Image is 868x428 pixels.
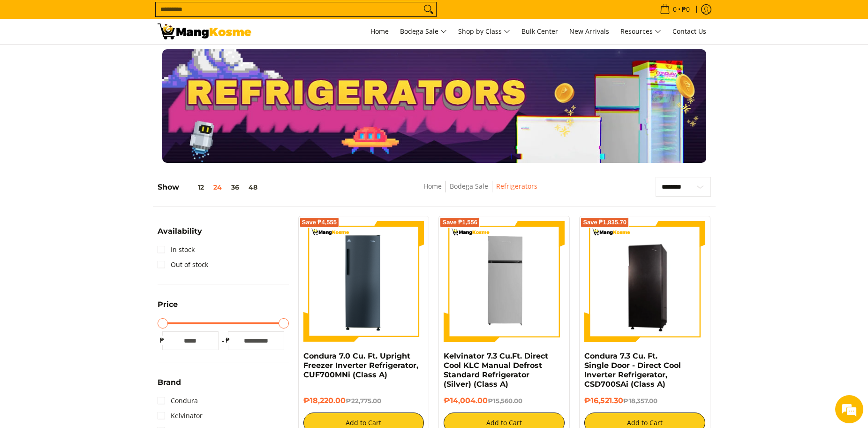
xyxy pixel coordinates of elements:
summary: Open [158,379,181,393]
h6: ₱14,004.00 [444,396,565,405]
del: ₱22,775.00 [346,397,381,405]
summary: Open [158,301,178,315]
span: Resources [620,26,661,38]
nav: Main Menu [261,19,711,44]
a: Bodega Sale [450,182,488,191]
span: ₱ [223,336,233,345]
span: Save ₱1,556 [442,220,477,225]
a: Bulk Center [517,19,563,44]
a: Resources [616,19,666,44]
span: Bulk Center [521,27,558,36]
button: 36 [226,183,244,191]
button: 12 [179,183,209,191]
summary: Open [158,228,202,242]
img: Condura 7.0 Cu. Ft. Upright Freezer Inverter Refrigerator, CUF700MNi (Class A) [303,221,424,342]
a: Condura [158,393,198,408]
nav: Breadcrumbs [355,181,606,202]
del: ₱18,357.00 [623,397,657,405]
button: Search [421,2,436,16]
a: Home [423,182,442,191]
span: Price [158,301,178,308]
span: ₱ [158,336,167,345]
span: • [657,4,693,15]
a: Shop by Class [453,19,515,44]
a: Home [366,19,393,44]
span: Availability [158,228,202,235]
span: Save ₱1,835.70 [583,220,626,225]
h6: ₱16,521.30 [584,396,705,405]
a: Condura 7.0 Cu. Ft. Upright Freezer Inverter Refrigerator, CUF700MNi (Class A) [303,352,418,379]
a: In stock [158,242,195,257]
img: Condura 7.3 Cu. Ft. Single Door - Direct Cool Inverter Refrigerator, CSD700SAi (Class A) [584,222,705,341]
a: Kelvinator [158,408,203,423]
span: New Arrivals [569,27,609,36]
span: Bodega Sale [400,26,447,38]
span: Save ₱4,555 [302,220,337,225]
a: Out of stock [158,257,208,272]
a: Condura 7.3 Cu. Ft. Single Door - Direct Cool Inverter Refrigerator, CSD700SAi (Class A) [584,352,681,389]
a: New Arrivals [565,19,614,44]
img: Kelvinator 7.3 Cu.Ft. Direct Cool KLC Manual Defrost Standard Refrigerator (Silver) (Class A) [444,221,565,342]
a: Refrigerators [496,182,537,191]
button: 24 [209,183,226,191]
del: ₱15,560.00 [488,397,522,405]
h6: ₱18,220.00 [303,396,424,405]
span: Home [370,27,389,36]
span: ₱0 [680,6,691,13]
a: Bodega Sale [395,19,452,44]
button: 48 [244,183,262,191]
a: Kelvinator 7.3 Cu.Ft. Direct Cool KLC Manual Defrost Standard Refrigerator (Silver) (Class A) [444,352,548,389]
a: Contact Us [668,19,711,44]
span: Brand [158,379,181,386]
h5: Show [158,183,262,192]
span: 0 [672,6,678,13]
span: Contact Us [672,27,706,36]
img: Bodega Sale Refrigerator l Mang Kosme: Home Appliances Warehouse Sale [158,23,251,39]
span: Shop by Class [458,26,510,38]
